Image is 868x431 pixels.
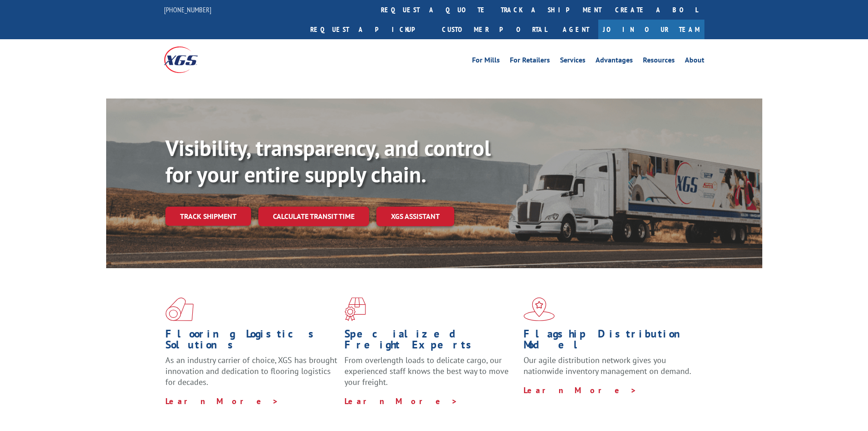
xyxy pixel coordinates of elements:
a: Services [560,57,586,67]
a: Calculate transit time [258,207,369,226]
a: Learn More > [165,396,279,406]
a: About [685,57,704,67]
h1: Flooring Logistics Solutions [165,328,338,355]
span: Our agile distribution network gives you nationwide inventory management on demand. [524,355,691,376]
a: Agent [554,20,598,39]
a: Advantages [596,57,633,67]
a: Customer Portal [435,20,554,39]
a: Request a pickup [303,20,435,39]
p: From overlength loads to delicate cargo, our experienced staff knows the best way to move your fr... [344,355,517,395]
a: Learn More > [524,385,637,395]
a: Join Our Team [598,20,704,39]
img: xgs-icon-flagship-distribution-model-red [524,297,555,321]
h1: Specialized Freight Experts [344,328,517,355]
img: xgs-icon-total-supply-chain-intelligence-red [165,297,194,321]
a: Track shipment [165,207,251,226]
a: [PHONE_NUMBER] [164,5,211,14]
img: xgs-icon-focused-on-flooring-red [344,297,366,321]
b: Visibility, transparency, and control for your entire supply chain. [165,134,491,188]
a: Learn More > [344,396,458,406]
span: As an industry carrier of choice, XGS has brought innovation and dedication to flooring logistics... [165,355,337,387]
a: For Retailers [510,57,550,67]
a: Resources [643,57,675,67]
a: For Mills [472,57,500,67]
h1: Flagship Distribution Model [524,328,696,355]
a: XGS ASSISTANT [376,207,454,226]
